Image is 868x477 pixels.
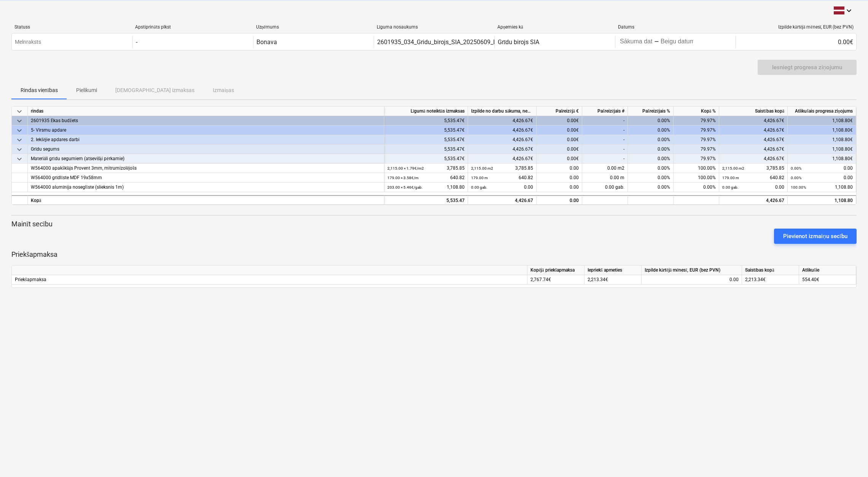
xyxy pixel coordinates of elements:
div: 79.97% [674,135,719,145]
div: 4,426.67€ [468,126,537,135]
div: 79.97% [674,126,719,135]
div: 0.00 [537,183,582,192]
div: Līgumā noteiktās izmaksas [384,107,468,116]
div: 0.00 [537,195,582,205]
small: 2,115.00 m2 [722,166,744,170]
div: Pašreizējā € [537,107,582,116]
div: W564000 grīdlīste MDF 19x58mm [31,173,381,183]
small: 0.00% [791,166,801,170]
div: - [582,116,628,126]
div: 4,426.67€ [719,116,788,126]
div: Iepriekš apmeties [585,266,642,275]
input: Sākuma datums [618,37,654,47]
div: 3,785.85 [722,164,784,173]
div: - [654,40,659,44]
div: Grīdu segums [31,145,381,154]
div: - [582,145,628,154]
div: - [582,135,628,145]
input: Beigu datums [659,37,695,47]
div: 0.00% [628,145,674,154]
div: 0.00% [628,164,674,173]
small: 0.00 gab. [722,185,739,189]
div: Kopā % [674,107,719,116]
div: Kopā [28,195,384,205]
small: 179.00 m [471,176,488,180]
div: 5,535.47€ [384,135,468,145]
p: Mainīt secību [11,219,857,229]
div: 2,213.34€ [742,275,799,285]
div: 5,535.47€ [384,126,468,135]
div: 640.82 [387,173,465,183]
div: Materiāli grīdu segumiem (atsevišķi pērkamie) [31,154,381,164]
div: 0.00€ [537,126,582,135]
span: keyboard_arrow_down [15,126,24,135]
div: Izpilde kārtējā mēnesī, EUR (bez PVN) [739,24,854,30]
div: Izpilde kārtējā mēnesī, EUR (bez PVN) [642,266,742,275]
div: 0.00€ [537,135,582,145]
div: 0.00% [628,173,674,183]
div: 5,535.47€ [384,154,468,164]
div: Pašreizējais # [582,107,628,116]
div: 4,426.67€ [468,135,537,145]
div: Saistības kopā [719,107,788,116]
div: 4,426.67 [719,195,788,205]
div: rindas [28,107,384,116]
small: 179.00 m [722,176,739,180]
div: 554.40€ [799,275,856,285]
div: 5,535.47€ [384,116,468,126]
div: 3,785.85 [471,164,533,173]
div: Izpilde no darbu sākuma, neskaitot kārtējā mēneša izpildi [468,107,537,116]
span: keyboard_arrow_down [15,145,24,154]
div: 5,535.47€ [384,145,468,154]
div: 4,426.67€ [468,116,537,126]
small: 203.00 × 5.46€ / gab. [387,185,423,189]
div: 640.82 [722,173,784,183]
div: 2601935 Ēkas budžets [31,116,381,126]
div: 640.82 [471,173,533,183]
p: Priekšapmaksa [11,250,857,259]
div: Bonava [256,38,277,46]
div: Pašreizējais % [628,107,674,116]
div: 1,108.80 [387,183,465,192]
div: 0.00 m [582,173,628,183]
div: 0.00% [628,183,674,192]
span: keyboard_arrow_down [15,107,24,116]
div: Apstiprināts plkst [135,24,250,30]
div: 79.97% [674,154,719,164]
p: Pielikumi [76,86,97,94]
div: - [582,126,628,135]
div: 0.00€ [537,116,582,126]
div: 0.00 [645,275,739,285]
i: keyboard_arrow_down [844,6,854,15]
div: W564000 apakšklājs Provent 3mm, mitrumizolējošs [31,164,381,173]
div: 0.00 [722,183,784,192]
div: 0.00% [628,135,674,145]
div: Datums [618,24,733,30]
span: keyboard_arrow_down [15,135,24,145]
div: 1,108.80€ [788,126,856,135]
div: 1,108.80€ [788,135,856,145]
span: keyboard_arrow_down [15,154,24,164]
span: keyboard_arrow_down [15,116,24,126]
div: Statuss [14,24,129,30]
div: 1,108.80 [791,196,853,205]
div: 0.00€ [736,36,856,48]
div: Kopējā priekšapmaksa [527,266,585,275]
div: 1,108.80€ [788,116,856,126]
div: 1,108.80€ [788,145,856,154]
small: 2,115.00 × 1.79€ / m2 [387,166,424,170]
p: Rindas vienības [21,86,58,94]
div: 1,108.80€ [788,154,856,164]
div: 0.00 [791,173,853,183]
div: Saistības kopā [742,266,799,275]
div: 4,426.67€ [719,126,788,135]
small: 0.00 gab. [471,185,487,189]
div: 0.00% [628,116,674,126]
div: 0.00 [471,183,533,192]
div: Pievienot izmaiņu secību [783,231,847,241]
div: 5- Virsmu apdare [31,126,381,135]
div: 0.00€ [537,154,582,164]
div: 0.00 [537,164,582,173]
div: - [136,38,137,46]
div: Līguma nosaukums [377,24,491,30]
